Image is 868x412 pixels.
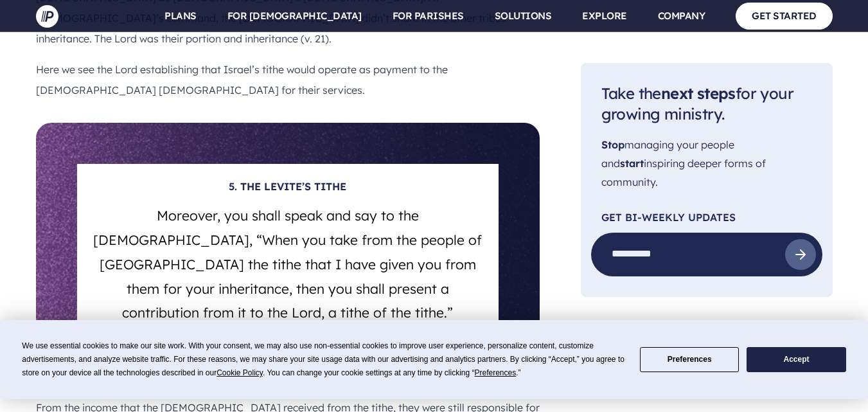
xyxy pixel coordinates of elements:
[217,368,263,377] span: Cookie Policy
[640,347,739,372] button: Preferences
[620,157,644,170] span: start
[736,3,833,29] a: GET STARTED
[22,339,624,380] div: We use essential cookies to make our site work. With your consent, we may also use non-essential ...
[601,136,812,192] p: managing your people and inspiring deeper forms of community.
[93,199,483,325] h5: Moreover, you shall speak and say to the [DEMOGRAPHIC_DATA], “When you take from the people of [G...
[661,84,736,103] span: next steps
[601,212,812,222] p: Get Bi-Weekly Updates
[36,59,540,100] p: Here we see the Lord establishing that Israel’s tithe would operate as payment to the [DEMOGRAPHI...
[601,84,793,124] span: Take the for your growing ministry.
[601,139,624,152] span: Stop
[93,179,483,199] h6: 5. THE LEVITE’S TITHE
[475,368,517,377] span: Preferences
[747,347,846,372] button: Accept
